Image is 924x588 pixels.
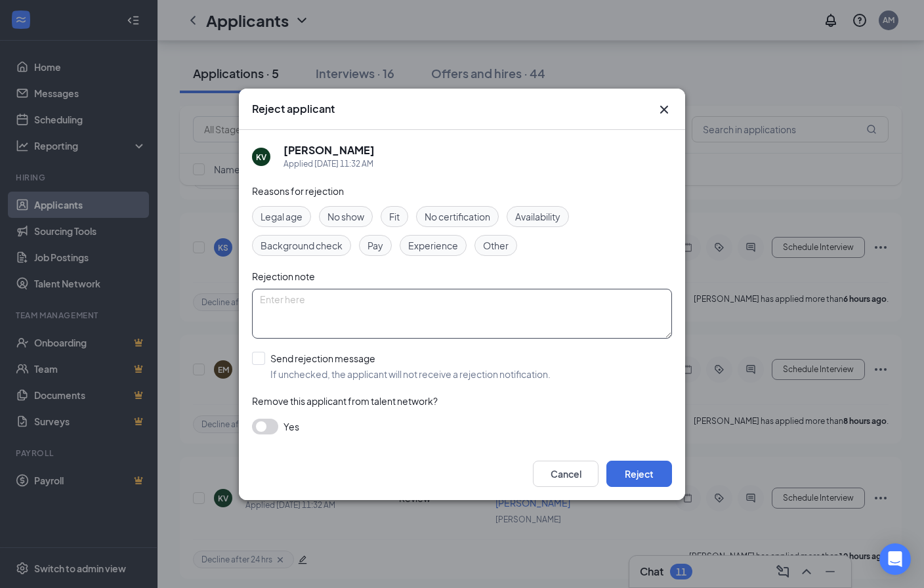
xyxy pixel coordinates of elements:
[606,461,672,487] button: Reject
[656,102,672,117] svg: Cross
[261,209,303,224] span: Legal age
[879,543,911,575] div: Open Intercom Messenger
[389,209,400,224] span: Fit
[367,238,383,253] span: Pay
[252,270,315,282] span: Rejection note
[327,209,364,224] span: No show
[408,238,458,253] span: Experience
[515,209,560,224] span: Availability
[656,102,672,117] button: Close
[283,419,299,434] span: Yes
[283,143,375,157] h5: [PERSON_NAME]
[283,157,375,171] div: Applied [DATE] 11:32 AM
[256,151,266,162] div: KV
[252,102,335,116] h3: Reject applicant
[533,461,598,487] button: Cancel
[425,209,490,224] span: No certification
[483,238,509,253] span: Other
[261,238,343,253] span: Background check
[252,395,438,407] span: Remove this applicant from talent network?
[252,185,344,197] span: Reasons for rejection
